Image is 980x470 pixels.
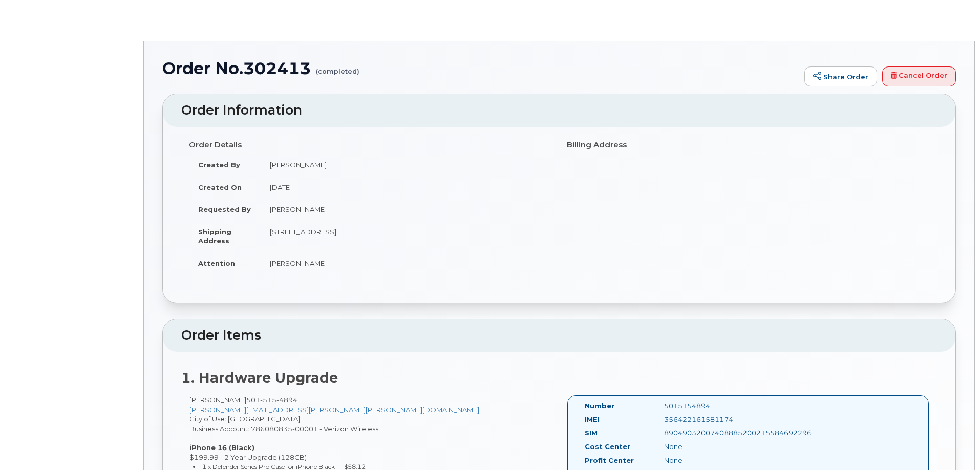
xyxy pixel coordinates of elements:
strong: Shipping Address [198,228,231,245]
span: 501 [246,396,297,404]
h4: Billing Address [567,141,929,149]
div: None [656,442,768,452]
strong: Created By [198,161,240,169]
a: Share Order [804,66,877,87]
label: IMEI [585,415,600,424]
label: Profit Center [585,456,634,465]
h2: Order Items [181,328,937,343]
h2: Order Information [181,103,937,118]
div: None [656,456,768,465]
small: (completed) [316,59,359,75]
td: [PERSON_NAME] [261,198,551,220]
a: [PERSON_NAME][EMAIL_ADDRESS][PERSON_NAME][PERSON_NAME][DOMAIN_NAME] [189,406,479,414]
td: [PERSON_NAME] [261,252,551,275]
td: [STREET_ADDRESS] [261,220,551,252]
strong: Requested By [198,205,251,213]
div: 356422161581174 [656,415,768,424]
h1: Order No.302413 [162,59,799,77]
div: 89049032007408885200215584692296 [656,428,768,438]
span: 515 [260,396,276,404]
div: 5015154894 [656,401,768,411]
label: SIM [585,428,598,438]
label: Cost Center [585,442,630,452]
strong: Created On [198,183,242,191]
strong: iPhone 16 (Black) [189,443,254,452]
a: Cancel Order [882,66,956,87]
label: Number [585,401,614,411]
strong: 1. Hardware Upgrade [181,369,338,386]
strong: Attention [198,259,235,267]
td: [PERSON_NAME] [261,153,551,176]
td: [DATE] [261,176,551,198]
h4: Order Details [189,141,551,149]
span: 4894 [276,396,297,404]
